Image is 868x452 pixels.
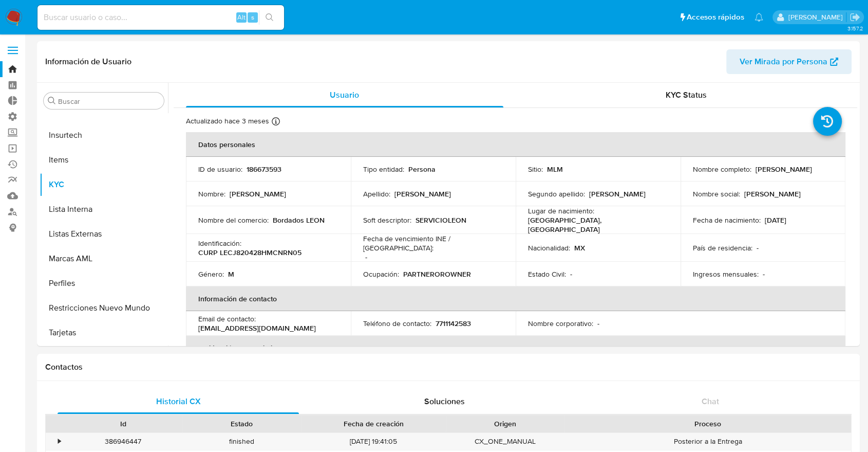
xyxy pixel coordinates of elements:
p: Nombre del comercio : [198,215,269,225]
p: Estado Civil : [528,269,566,279]
div: Fecha de creación [308,419,439,429]
span: Alt [237,12,246,22]
p: Sitio : [528,165,543,174]
span: Historial CX [156,395,201,407]
div: Estado [190,419,294,429]
div: Posterior a la Entrega [564,433,851,450]
p: - [763,269,765,279]
p: [PERSON_NAME] [756,165,812,174]
span: KYC Status [666,89,707,101]
p: Ocupación : [363,269,399,279]
div: CX_ONE_MANUAL [446,433,564,450]
th: Datos personales [186,132,845,157]
p: Email de contacto : [198,314,256,323]
span: Usuario [330,89,359,101]
p: Bordados LEON [273,215,325,225]
th: Verificación y cumplimiento [186,336,845,360]
p: MX [574,243,585,252]
input: Buscar [58,97,160,106]
button: Insurtech [40,123,168,148]
p: 186673593 [247,165,281,174]
button: Buscar [48,97,56,105]
span: Ver Mirada por Persona [740,49,827,74]
div: finished [182,433,301,450]
button: search-icon [259,10,280,25]
p: Ingresos mensuales : [693,269,759,279]
h1: Información de Usuario [45,57,131,67]
span: s [251,12,254,22]
p: MLM [547,165,563,174]
p: Nombre social : [693,189,740,198]
button: Items [40,148,168,172]
h1: Contactos [45,362,852,372]
p: Actualizado hace 3 meses [186,116,269,126]
p: Segundo apellido : [528,189,585,198]
button: Ver Mirada por Persona [726,49,852,74]
p: Nombre : [198,189,225,198]
button: Lista Interna [40,197,168,222]
p: Fecha de nacimiento : [693,215,761,225]
p: [PERSON_NAME] [230,189,286,198]
p: [PERSON_NAME] [394,189,451,198]
button: KYC [40,172,168,197]
input: Buscar usuario o caso... [37,11,284,24]
button: Perfiles [40,271,168,296]
p: Fecha de vencimiento INE / [GEOGRAPHIC_DATA] : [363,234,503,252]
a: Notificaciones [754,13,763,22]
p: PARTNEROROWNER [403,269,471,279]
p: 7711142583 [436,319,471,328]
button: Listas Externas [40,222,168,246]
p: juan.tosini@mercadolibre.com [788,12,846,22]
p: Nombre corporativo : [528,319,593,328]
p: ID de usuario : [198,165,242,174]
p: Nombre completo : [693,165,751,174]
span: Chat [702,395,719,407]
div: Proceso [572,419,844,429]
p: Género : [198,269,224,279]
button: Restricciones Nuevo Mundo [40,296,168,320]
p: SERVICIOLEON [416,215,466,225]
p: [PERSON_NAME] [744,189,801,198]
a: Salir [850,12,860,23]
p: - [365,252,367,262]
p: País de residencia : [693,243,752,252]
p: - [570,269,572,279]
span: Soluciones [424,395,465,407]
div: 386946447 [64,433,182,450]
button: Marcas AML [40,246,168,271]
p: Teléfono de contacto : [363,319,431,328]
p: Soft descriptor : [363,215,411,225]
p: Apellido : [363,189,390,198]
p: Lugar de nacimiento : [528,206,594,215]
p: Tipo entidad : [363,165,404,174]
p: - [597,319,599,328]
p: Nacionalidad : [528,243,570,252]
p: [GEOGRAPHIC_DATA], [GEOGRAPHIC_DATA] [528,215,664,234]
th: Información de contacto [186,286,845,311]
p: CURP LECJ820428HMCNRN05 [198,248,301,257]
div: Origen [453,419,557,429]
p: [EMAIL_ADDRESS][DOMAIN_NAME] [198,323,316,333]
div: Id [71,419,175,429]
div: • [58,437,61,446]
p: Persona [408,165,436,174]
p: M [228,269,234,279]
p: [DATE] [765,215,786,225]
p: [PERSON_NAME] [589,189,646,198]
button: Tarjetas [40,320,168,345]
span: Accesos rápidos [687,12,744,23]
p: - [757,243,759,252]
p: Identificación : [198,239,241,248]
div: [DATE] 19:41:05 [301,433,446,450]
